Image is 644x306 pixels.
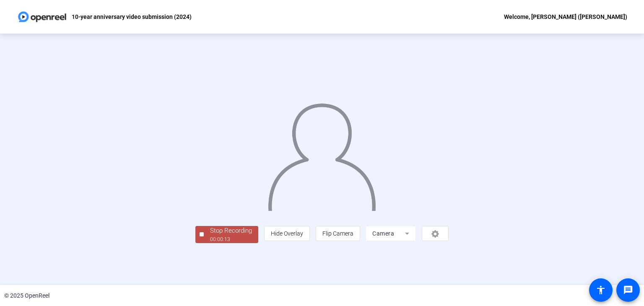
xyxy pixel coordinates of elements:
span: Flip Camera [322,230,353,237]
button: Stop Recording00:00:13 [195,226,258,243]
p: 10-year anniversary video submission (2024) [72,12,192,22]
div: © 2025 OpenReel [4,291,49,300]
span: Hide Overlay [271,230,303,237]
button: Hide Overlay [264,226,310,241]
img: overlay [267,97,377,211]
div: Stop Recording [210,226,252,236]
mat-icon: message [623,285,633,295]
div: 00:00:13 [210,236,252,243]
mat-icon: accessibility [596,285,606,295]
div: Welcome, [PERSON_NAME] ([PERSON_NAME]) [504,12,627,22]
img: OpenReel logo [17,8,68,25]
button: Flip Camera [316,226,360,241]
